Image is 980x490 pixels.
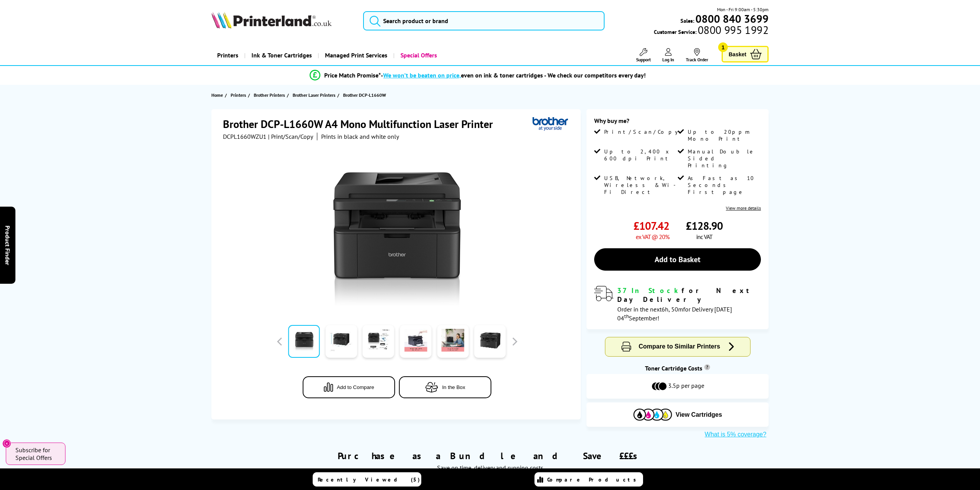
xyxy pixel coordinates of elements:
[680,17,694,24] span: Sales:
[244,45,318,65] a: Ink & Toner Cartridges
[639,343,720,350] span: Compare to Similar Printers
[254,91,287,99] a: Brother Printers
[186,69,770,82] li: modal_Promise
[211,12,332,29] img: Printerland Logo
[399,376,491,398] button: In the Box
[381,71,646,79] div: - even on ink & toner cartridges - We check our competitors every day!
[15,446,58,461] span: Subscribe for Special Offers
[303,376,395,398] button: Add to Compare
[293,91,335,99] span: Brother Laser Printers
[662,305,683,313] span: 6h, 50m
[624,313,629,320] sup: th
[268,133,313,140] span: | Print/Scan/Copy
[594,286,761,322] div: modal_delivery
[363,11,605,30] input: Search product or brand
[686,48,708,62] a: Track Order
[686,219,723,233] span: £128.90
[722,46,769,62] a: Basket 1
[293,91,337,99] a: Brother Laser Printers
[343,92,386,98] span: Brother DCP-L1660W
[223,117,501,131] h1: Brother DCP-L1660W A4 Mono Multifunction Laser Printer
[697,26,769,34] span: 0800 995 1992
[442,384,465,390] span: In the Box
[251,45,312,65] span: Ink & Toner Cartridges
[704,364,710,370] sup: Cost per page
[534,472,643,487] a: Compare Products
[617,286,761,304] div: for Next Day Delivery
[254,91,285,99] span: Brother Printers
[594,117,761,128] div: Why buy me?
[718,42,728,52] span: 1
[688,175,759,195] span: As Fast as 10 Seconds First page
[321,133,399,140] i: Prints in black and white only
[617,286,682,295] span: 37 In Stock
[676,411,722,418] span: View Cartridges
[717,6,769,13] span: Mon - Fri 9:00am - 5:30pm
[636,57,651,62] span: Support
[604,128,683,135] span: Print/Scan/Copy
[668,382,704,391] span: 3.5p per page
[688,148,759,169] span: Manual Double Sided Printing
[696,233,712,241] span: inc VAT
[231,91,248,99] a: Printers
[383,71,461,79] span: We won’t be beaten on price,
[604,175,676,195] span: USB, Network, Wireless & Wi-Fi Direct
[636,233,669,241] span: ex VAT @ 20%
[654,26,769,35] span: Customer Service:
[4,225,12,265] span: Product Finder
[211,91,223,99] span: Home
[318,45,393,65] a: Managed Print Services
[211,45,244,65] a: Printers
[337,384,374,390] span: Add to Compare
[318,476,420,483] span: Recently Viewed (5)
[594,248,761,271] a: Add to Basket
[223,133,266,140] span: DCPL1660WZU1
[211,91,225,99] a: Home
[633,219,669,233] span: £107.42
[586,364,769,372] div: Toner Cartridge Costs
[604,148,676,162] span: Up to 2,400 x 600 dpi Print
[547,476,640,483] span: Compare Products
[726,205,761,211] a: View more details
[633,409,672,421] img: Cartridges
[662,48,674,62] a: Log In
[533,117,568,131] img: Brother
[313,472,421,487] a: Recently Viewed (5)
[694,15,769,22] a: 0800 840 3699
[617,305,732,322] span: Order in the next for Delivery [DATE] 04 September!
[322,156,472,307] img: Brother DCP-L1660W
[729,49,746,59] span: Basket
[695,12,769,26] b: 0800 840 3699
[2,439,11,448] button: Close
[636,48,651,62] a: Support
[324,71,381,79] span: Price Match Promise*
[688,128,759,142] span: Up to 20ppm Mono Print
[702,431,769,438] button: What is 5% coverage?
[211,438,769,475] div: Purchase as a Bundle and Save £££s
[231,91,246,99] span: Printers
[211,12,353,30] a: Printerland Logo
[393,45,443,65] a: Special Offers
[662,57,674,62] span: Log In
[592,408,763,421] button: View Cartridges
[605,337,750,356] button: Compare to Similar Printers
[221,464,759,471] div: Save on time, delivery and running costs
